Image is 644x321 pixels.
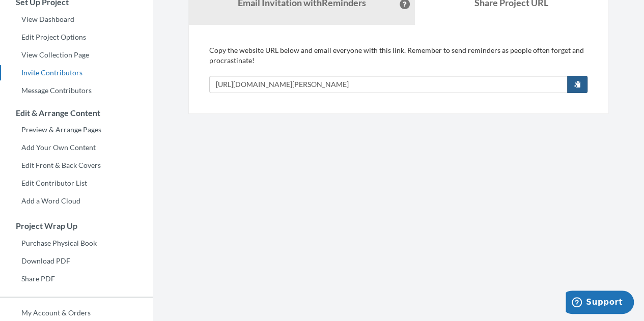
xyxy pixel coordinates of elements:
[1,108,153,118] h3: Edit & Arrange Content
[209,45,587,93] div: Copy the website URL below and email everyone with this link. Remember to send reminders as peopl...
[566,290,634,316] iframe: Opens a widget where you can chat to one of our agents
[1,221,153,230] h3: Project Wrap Up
